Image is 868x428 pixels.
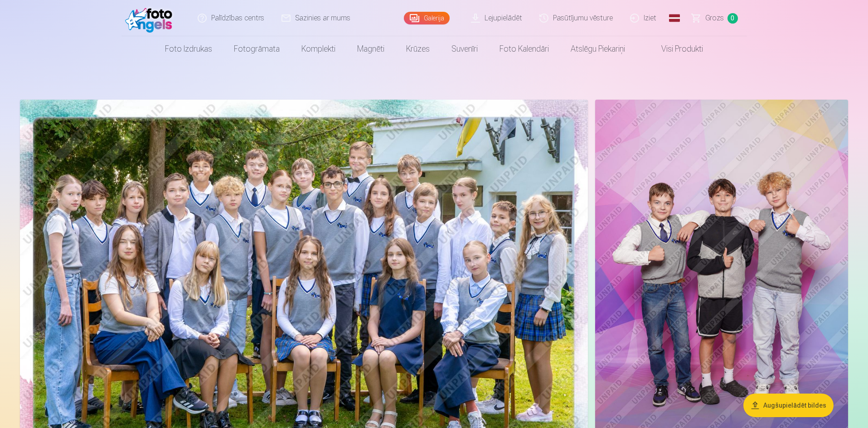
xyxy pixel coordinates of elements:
[636,36,714,62] a: Visi produkti
[743,394,834,417] button: Augšupielādēt bildes
[705,13,724,24] span: Grozs
[395,36,441,62] a: Krūzes
[489,36,560,62] a: Foto kalendāri
[125,4,177,33] img: /fa1
[223,36,291,62] a: Fotogrāmata
[441,36,489,62] a: Suvenīri
[154,36,223,62] a: Foto izdrukas
[346,36,395,62] a: Magnēti
[560,36,636,62] a: Atslēgu piekariņi
[404,12,450,24] a: Galerija
[291,36,346,62] a: Komplekti
[727,13,738,24] span: 0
